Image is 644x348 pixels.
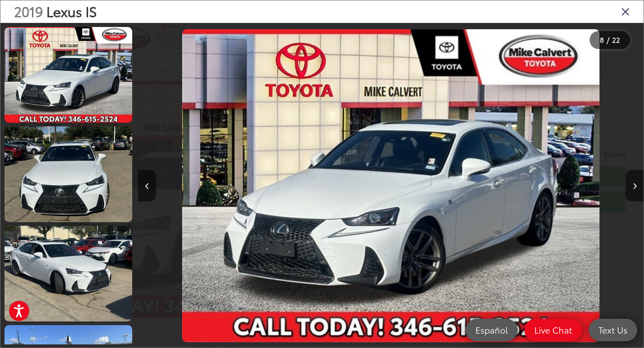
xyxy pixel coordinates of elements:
img: 2019 Lexus IS 300 [3,26,134,124]
span: 8 [600,35,604,45]
i: Close gallery [621,5,630,17]
a: Español [465,319,518,341]
span: 2019 [14,1,43,21]
div: 2019 Lexus IS 300 0 [138,29,644,343]
span: Español [471,324,512,335]
button: Previous image [138,170,156,201]
a: Live Chat [524,319,582,341]
span: Text Us [594,324,632,335]
span: / [606,37,610,43]
img: 2019 Lexus IS 300 [182,29,600,343]
span: Live Chat [530,324,577,335]
span: 22 [612,35,620,45]
img: 2019 Lexus IS 300 [3,225,134,322]
span: Lexus IS [46,1,97,21]
img: 2019 Lexus IS 300 [3,125,134,223]
button: Next image [626,170,644,201]
a: Text Us [589,319,637,341]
